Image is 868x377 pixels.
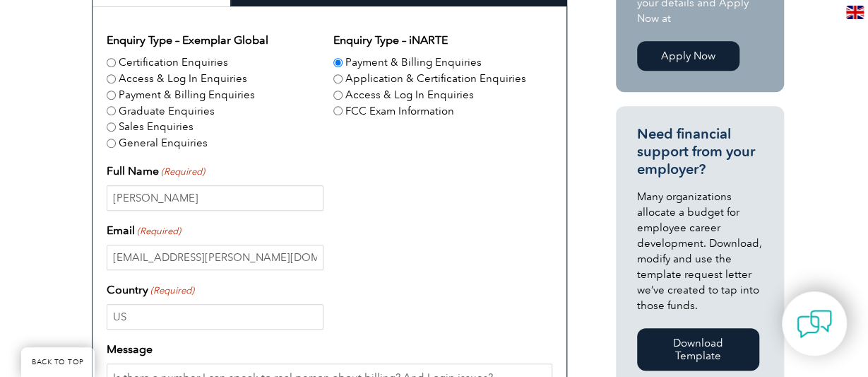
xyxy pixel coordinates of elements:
[107,282,194,298] label: Country
[149,284,194,298] span: (Required)
[637,189,763,313] p: Many organizations allocate a budget for employee career development. Download, modify and use th...
[846,6,864,19] img: en
[119,135,208,151] label: General Enquiries
[119,87,255,103] label: Payment & Billing Enquiries
[345,87,474,103] label: Access & Log In Enquiries
[345,71,526,87] label: Application & Certification Enquiries
[119,103,215,120] label: Graduate Enquiries
[21,347,95,377] a: BACK TO TOP
[637,41,739,71] a: Apply Now
[136,224,181,238] span: (Required)
[797,306,832,342] img: contact-chat.png
[160,165,205,179] span: (Required)
[119,54,228,71] label: Certification Enquiries
[107,32,268,49] legend: Enquiry Type – Exemplar Global
[333,32,448,49] legend: Enquiry Type – iNARTE
[637,125,763,178] h3: Need financial support from your employer?
[637,328,759,371] a: Download Template
[107,341,153,358] label: Message
[107,222,181,239] label: Email
[119,71,247,87] label: Access & Log In Enquiries
[345,103,454,120] label: FCC Exam Information
[107,163,205,180] label: Full Name
[345,54,482,71] label: Payment & Billing Enquiries
[119,119,194,135] label: Sales Enquiries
